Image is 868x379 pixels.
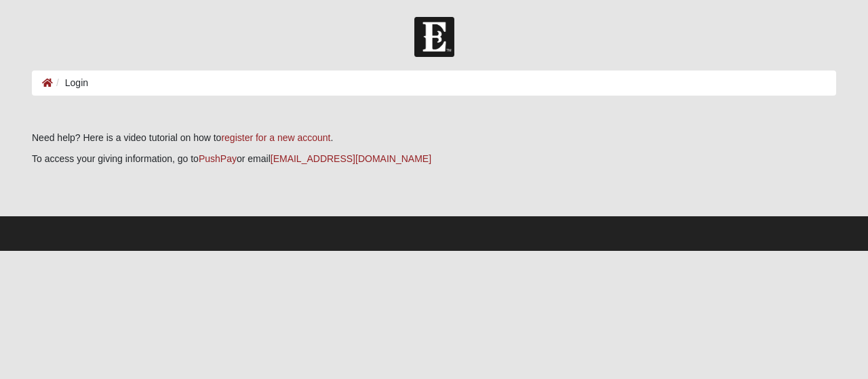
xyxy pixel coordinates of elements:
[199,153,237,164] a: PushPay
[271,153,431,164] a: [EMAIL_ADDRESS][DOMAIN_NAME]
[32,131,836,145] p: Need help? Here is a video tutorial on how to .
[53,76,88,90] li: Login
[221,132,330,143] a: register for a new account
[32,152,836,166] p: To access your giving information, go to or email
[414,17,454,57] img: Church of Eleven22 Logo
